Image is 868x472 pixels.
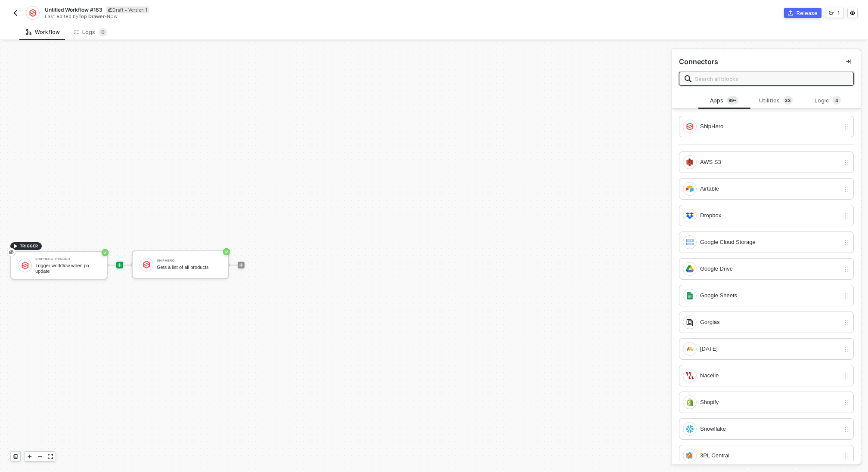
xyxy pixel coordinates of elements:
div: ShipHero [157,259,221,262]
button: back [10,8,21,18]
div: 1 [837,9,840,17]
img: drag [843,373,850,379]
div: Workflow [26,29,60,36]
span: TRIGGER [20,243,38,250]
span: Untitled Workflow #183 [45,6,102,13]
div: 3PL Central [700,451,840,460]
sup: 4 [832,96,841,105]
img: integration-icon [686,212,694,219]
sup: 177 [727,96,738,105]
img: integration-icon [686,372,694,379]
span: icon-settings [850,10,855,15]
div: ShipHero Trigger [35,257,100,261]
img: drag [843,426,850,433]
img: drag [843,123,850,130]
img: integration-icon [686,292,694,299]
span: icon-edit [108,7,112,12]
img: integration-icon [686,452,694,460]
div: Connectors [679,57,718,66]
div: Dropbox [700,211,840,220]
button: 1 [825,8,844,18]
span: 3 [785,97,788,104]
img: drag [843,453,850,460]
img: integration-icon [686,425,694,433]
img: drag [843,399,850,406]
span: eye-invisible [9,249,14,256]
img: drag [843,293,850,299]
img: icon [21,262,29,269]
img: drag [843,266,850,273]
div: Shopify [700,398,840,407]
div: Snowflake [700,424,840,434]
div: [DATE] [700,344,840,354]
div: Trigger workflow when po update [35,263,100,274]
span: icon-commerce [788,10,793,15]
span: icon-play [13,244,18,249]
span: icon-success-page [102,249,108,256]
img: drag [843,346,850,353]
div: Last edited by - Now [45,13,433,20]
img: drag [843,159,850,166]
span: Top Drawer [78,13,105,19]
div: Apps [705,96,743,105]
span: icon-collapse-right [846,59,851,64]
div: Logs [74,28,107,37]
button: Release [784,8,821,18]
img: integration-icon [686,265,694,273]
span: icon-expand [48,454,53,459]
img: back [12,9,19,16]
span: 3 [788,97,791,104]
span: 4 [835,97,838,104]
div: Gets a list of all products [157,265,221,270]
div: Google Cloud Storage [700,238,840,247]
input: Search all blocks [695,74,848,83]
span: icon-minus [37,454,43,459]
img: integration-icon [686,318,694,326]
div: ShipHero [700,122,840,131]
img: drag [843,186,850,193]
div: Google Sheets [700,291,840,300]
div: Gorgias [700,318,840,327]
sup: 0 [99,28,107,37]
img: integration-icon [686,345,694,353]
div: AWS S3 [700,157,840,167]
div: Nacelle [700,371,840,380]
img: integration-icon [29,9,36,17]
div: Google Drive [700,264,840,274]
img: integration-icon [686,158,694,166]
div: Airtable [700,184,840,194]
img: integration-icon [686,238,694,246]
div: Utilities [757,96,795,105]
div: Logic [809,96,847,105]
img: icon [143,261,150,268]
sup: 33 [783,96,793,105]
span: icon-versioning [829,10,834,15]
img: integration-icon [686,123,694,130]
img: drag [843,239,850,246]
span: icon-play [239,262,244,268]
img: drag [843,213,850,219]
span: icon-play [27,454,32,459]
div: Draft • Version 1 [106,6,149,13]
div: Release [797,9,818,17]
img: integration-icon [686,185,694,193]
span: icon-success-page [223,248,230,255]
img: drag [843,319,850,326]
img: search [685,75,691,82]
img: integration-icon [686,398,694,406]
span: icon-play [117,262,122,268]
